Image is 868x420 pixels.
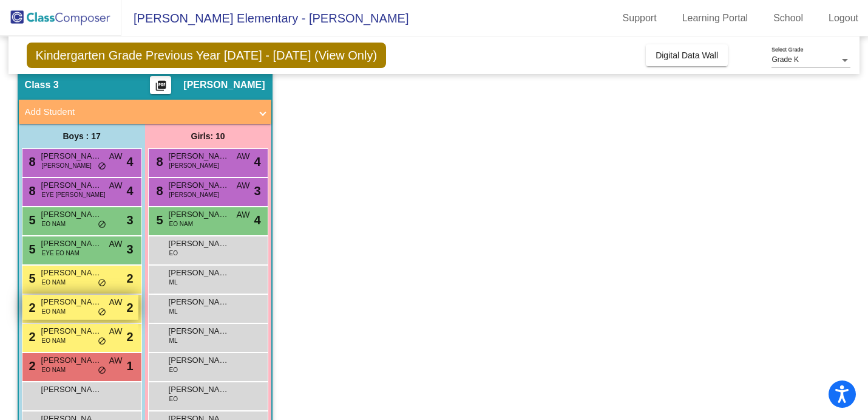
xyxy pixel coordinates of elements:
span: EO NAM [42,219,66,229]
span: EO NAM [42,336,66,345]
span: AW [109,296,123,309]
span: do_not_disturb_alt [98,278,106,288]
span: [PERSON_NAME] [41,267,102,279]
span: ML [169,336,178,345]
span: do_not_disturb_alt [98,220,106,230]
span: [PERSON_NAME] [169,208,229,221]
span: [PERSON_NAME] [169,325,229,337]
span: [PERSON_NAME] [183,79,265,91]
span: EO [169,249,178,258]
span: Kindergarten Grade Previous Year [DATE] - [DATE] (View Only) [27,43,386,68]
span: 5 [154,213,163,227]
span: EO [169,394,178,404]
span: EO NAM [42,365,66,374]
span: 8 [154,184,163,198]
span: [PERSON_NAME] [41,325,102,337]
span: [PERSON_NAME] [169,161,219,170]
span: Class 3 [25,79,59,91]
span: [PERSON_NAME] [169,238,229,250]
span: [PERSON_NAME] Elementary - [PERSON_NAME] [121,9,409,28]
a: School [764,9,813,28]
span: AW [109,325,123,338]
span: [PERSON_NAME] [169,150,229,162]
span: AW [237,208,250,221]
span: 2 [26,301,36,314]
span: EYE [PERSON_NAME] [42,190,106,199]
span: 3 [254,182,260,200]
div: Girls: 10 [145,124,271,148]
span: do_not_disturb_alt [98,308,106,317]
span: [PERSON_NAME] [169,296,229,308]
span: 2 [126,269,133,287]
span: 3 [126,240,133,258]
span: ML [169,278,178,287]
span: 5 [26,272,36,285]
span: [PERSON_NAME] [41,238,102,250]
span: EO NAM [42,278,66,287]
span: [PERSON_NAME] [169,190,219,199]
span: EYE EO NAM [42,249,80,258]
span: [PERSON_NAME] [169,354,229,367]
a: Learning Portal [673,9,758,28]
span: [PERSON_NAME] [41,150,102,162]
span: 4 [126,153,133,171]
span: [PERSON_NAME] [169,179,229,191]
mat-panel-title: Add Student [25,105,251,119]
span: [PERSON_NAME] [41,208,102,221]
span: Grade K [771,55,799,64]
span: AW [109,354,123,367]
span: [PERSON_NAME] [PERSON_NAME] [41,179,102,191]
span: [PERSON_NAME] [41,354,102,367]
div: Boys : 17 [19,124,145,148]
a: Logout [819,9,868,28]
span: do_not_disturb_alt [98,366,106,376]
span: AW [237,179,250,192]
span: [PERSON_NAME] [41,296,102,308]
span: 5 [26,213,36,227]
button: Print Students Details [150,76,171,94]
span: AW [109,238,123,250]
mat-expansion-panel-header: Add Student [19,100,271,124]
span: EO [169,365,178,374]
span: AW [109,150,123,163]
span: [PERSON_NAME] [169,267,229,279]
span: 8 [154,155,163,168]
span: 4 [254,153,260,171]
span: [PERSON_NAME] [169,384,229,396]
span: 4 [254,211,260,229]
span: [PERSON_NAME] [42,161,92,170]
span: [PERSON_NAME] [41,384,102,396]
span: 8 [26,184,36,198]
button: Digital Data Wall [646,44,728,66]
span: do_not_disturb_alt [98,162,106,171]
span: 2 [126,328,133,346]
span: 5 [26,243,36,256]
span: 2 [126,298,133,317]
span: 2 [26,359,36,373]
span: AW [109,179,123,192]
span: 1 [126,357,133,375]
span: Digital Data Wall [656,50,718,60]
a: Support [613,9,666,28]
span: 2 [26,330,36,343]
span: EO NAM [42,307,66,316]
span: AW [237,150,250,163]
span: 3 [126,211,133,229]
mat-icon: picture_as_pdf [154,80,168,97]
span: 4 [126,182,133,200]
span: 8 [26,155,36,168]
span: ML [169,307,178,316]
span: do_not_disturb_alt [98,337,106,346]
span: EO NAM [169,219,193,229]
